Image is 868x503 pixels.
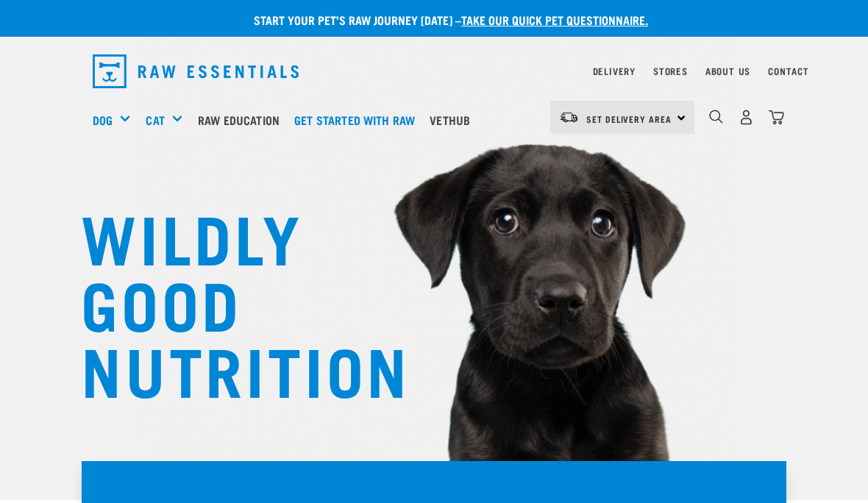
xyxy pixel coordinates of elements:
img: home-icon@2x.png [769,110,784,125]
nav: dropdown navigation [81,49,787,94]
img: home-icon-1@2x.png [709,110,723,124]
a: Vethub [426,90,481,149]
span: Set Delivery Area [586,116,672,121]
img: van-moving.png [559,111,579,124]
a: Contact [768,68,809,74]
img: user.png [739,110,754,125]
a: take our quick pet questionnaire. [461,16,648,23]
a: Dog [93,111,113,129]
a: Get started with Raw [291,90,426,149]
a: About Us [705,68,750,74]
a: Stores [653,68,688,74]
a: Delivery [593,68,636,74]
img: Raw Essentials Logo [93,54,299,88]
a: Cat [146,111,164,129]
a: Raw Education [194,90,291,149]
h1: WILDLY GOOD NUTRITION [81,202,375,401]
